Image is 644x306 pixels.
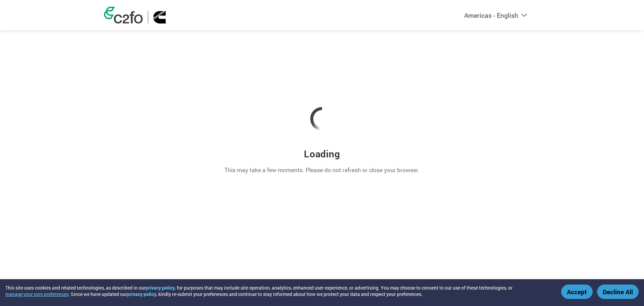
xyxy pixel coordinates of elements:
button: Accept [561,285,593,299]
button: Decline All [597,285,639,299]
div: This site uses cookies and related technologies, as described in our , for purposes that may incl... [5,285,551,297]
a: privacy policy [146,285,175,291]
button: manage your own preferences [5,291,68,297]
h3: Loading [304,147,340,160]
a: privacy policy [127,291,156,297]
img: Cummins [153,11,167,23]
p: This may take a few moments. Please do not refresh or close your browser. [224,166,420,174]
img: c2fo logo [104,7,143,23]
